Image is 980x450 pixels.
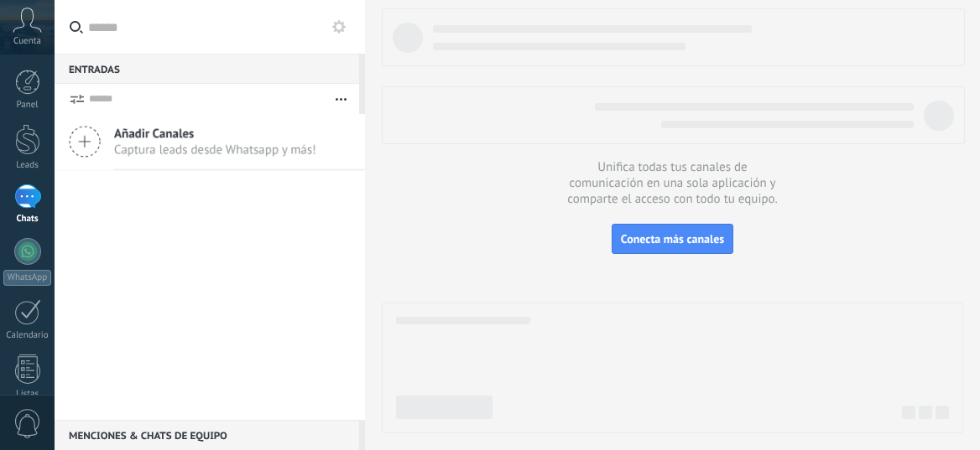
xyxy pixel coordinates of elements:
[114,142,316,158] span: Captura leads desde Whatsapp y más!
[3,100,52,111] div: Panel
[3,330,52,341] div: Calendario
[3,389,52,400] div: Listas
[114,126,316,142] span: Añadir Canales
[621,231,724,246] span: Conecta más canales
[3,160,52,171] div: Leads
[612,224,733,254] button: Conecta más canales
[3,214,52,225] div: Chats
[3,270,51,286] div: WhatsApp
[55,54,359,84] div: Entradas
[55,420,359,450] div: Menciones & Chats de equipo
[13,36,41,47] span: Cuenta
